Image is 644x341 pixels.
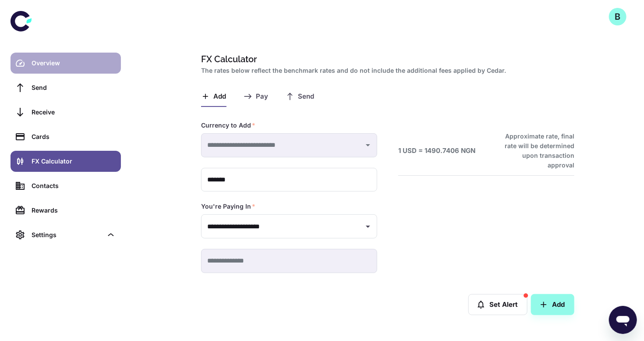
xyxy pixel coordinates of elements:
[32,132,116,142] div: Cards
[32,83,116,92] div: Send
[609,8,626,25] button: B
[11,77,121,98] a: Send
[201,53,571,66] h1: FX Calculator
[201,121,255,130] label: Currency to Add
[32,206,116,215] div: Rewards
[11,224,121,245] div: Settings
[256,92,268,101] span: Pay
[468,294,527,315] button: Set Alert
[11,126,121,147] a: Cards
[11,151,121,172] a: FX Calculator
[32,230,103,240] div: Settings
[213,92,226,101] span: Add
[32,156,116,166] div: FX Calculator
[531,294,574,315] button: Add
[32,181,116,191] div: Contacts
[11,102,121,123] a: Receive
[11,53,121,74] a: Overview
[495,131,574,170] h6: Approximate rate, final rate will be determined upon transaction approval
[32,107,116,117] div: Receive
[398,146,475,156] h6: 1 USD = 1490.7406 NGN
[201,66,571,75] h2: The rates below reflect the benchmark rates and do not include the additional fees applied by Cedar.
[11,200,121,221] a: Rewards
[201,202,255,211] label: You're Paying In
[362,220,374,233] button: Open
[32,58,116,68] div: Overview
[298,92,314,101] span: Send
[11,175,121,196] a: Contacts
[609,306,637,334] iframe: Button to launch messaging window, conversation in progress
